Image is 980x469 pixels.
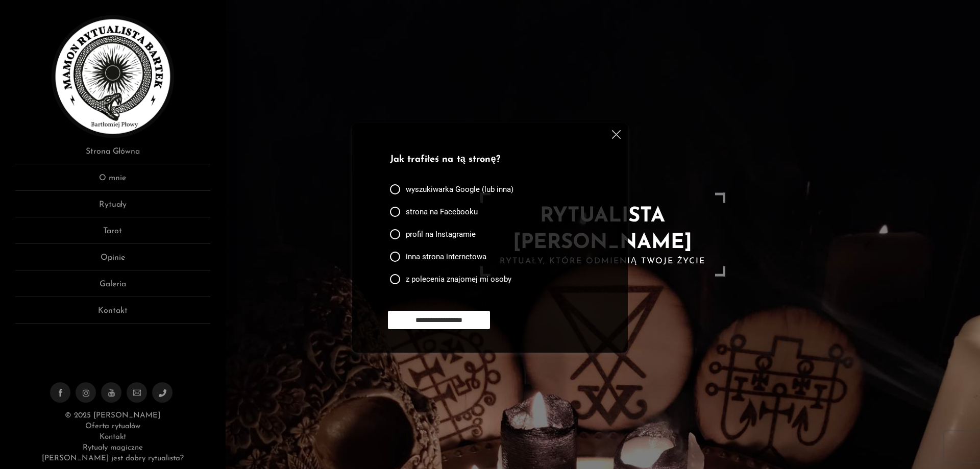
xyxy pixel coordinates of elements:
a: O mnie [15,172,210,191]
a: Rytuały magiczne [83,444,143,452]
a: [PERSON_NAME] jest dobry rytualista? [42,455,184,462]
a: Kontakt [100,433,126,441]
a: Strona Główna [15,145,210,164]
span: strona na Facebooku [406,207,478,217]
img: cross.svg [612,130,621,139]
img: Rytualista Bartek [52,15,174,138]
span: inna strona internetowa [406,252,486,262]
a: Opinie [15,252,210,270]
span: z polecenia znajomej mi osoby [406,274,511,284]
a: Oferta rytuałów [85,423,140,430]
p: Jak trafiłeś na tą stronę? [390,153,586,167]
a: Tarot [15,225,210,244]
span: profil na Instagramie [406,229,476,239]
span: wyszukiwarka Google (lub inna) [406,184,513,194]
a: Galeria [15,278,210,297]
a: Rytuały [15,199,210,217]
a: Kontakt [15,305,210,324]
